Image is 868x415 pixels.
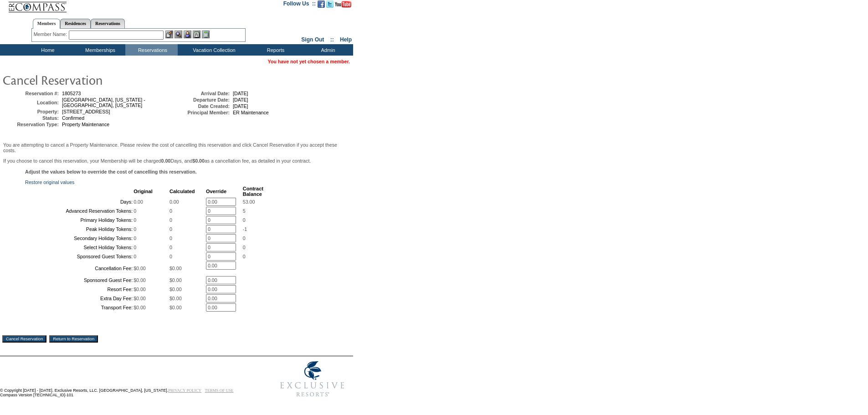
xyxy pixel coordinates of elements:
[169,217,172,223] span: 0
[248,44,301,56] td: Reports
[268,59,350,64] span: You have not yet chosen a member.
[25,169,197,174] b: Adjust the values below to override the cost of cancelling this reservation.
[184,31,191,38] img: Impersonate
[26,261,133,275] td: Cancellation Fee:
[301,36,324,43] a: Sign Out
[26,234,133,242] td: Secondary Holiday Tokens:
[134,296,146,301] span: $0.00
[2,335,46,343] input: Cancel Reservation
[134,277,146,283] span: $0.00
[26,198,133,206] td: Days:
[243,208,246,214] span: 5
[243,226,247,232] span: -1
[233,97,248,102] span: [DATE]
[4,97,59,108] td: Location:
[26,285,133,293] td: Resort Fee:
[169,254,172,259] span: 0
[326,0,334,8] img: Follow us on Twitter
[165,31,173,38] img: b_edit.gif
[4,115,59,121] td: Status:
[21,44,73,56] td: Home
[301,44,353,56] td: Admin
[243,254,246,259] span: 0
[4,109,59,114] td: Property:
[2,71,185,89] img: pgTtlCancelRes.gif
[134,287,146,292] span: $0.00
[91,19,125,28] a: Reservations
[134,236,136,241] span: 0
[243,186,263,197] b: Contract Balance
[134,245,136,250] span: 0
[233,110,269,115] span: ER Maintenance
[3,158,350,164] p: If you choose to cancel this reservation, your Membership will be charged Days, and as a cancella...
[169,208,172,214] span: 0
[175,31,182,38] img: View
[175,110,230,115] td: Principal Member:
[134,217,136,223] span: 0
[4,91,59,96] td: Reservation #:
[125,44,178,56] td: Reservations
[62,91,81,96] span: 1805273
[26,303,133,312] td: Transport Fee:
[60,19,91,28] a: Residences
[134,305,146,310] span: $0.00
[134,254,136,259] span: 0
[169,226,172,232] span: 0
[272,356,353,402] img: Exclusive Resorts
[169,245,172,250] span: 0
[178,44,248,56] td: Vacation Collection
[330,36,334,43] span: ::
[340,36,352,43] a: Help
[318,3,325,9] a: Become our fan on Facebook
[161,158,171,164] b: 0.00
[169,189,195,194] b: Calculated
[134,266,146,271] span: $0.00
[169,296,182,301] span: $0.00
[318,0,325,8] img: Become our fan on Facebook
[193,31,200,38] img: Reservations
[233,91,248,96] span: [DATE]
[134,189,153,194] b: Original
[206,189,226,194] b: Override
[34,31,69,38] div: Member Name:
[243,217,246,223] span: 0
[169,287,182,292] span: $0.00
[205,388,234,393] a: TERMS OF USE
[26,225,133,233] td: Peak Holiday Tokens:
[243,199,255,205] span: 53.00
[62,115,84,121] span: Confirmed
[233,103,248,109] span: [DATE]
[49,335,98,343] input: Return to Reservation
[26,276,133,284] td: Sponsored Guest Fee:
[326,3,334,9] a: Follow us on Twitter
[169,236,172,241] span: 0
[134,199,143,205] span: 0.00
[62,97,145,108] span: [GEOGRAPHIC_DATA], [US_STATE] - [GEOGRAPHIC_DATA], [US_STATE]
[169,277,182,283] span: $0.00
[168,388,201,393] a: PRIVACY POLICY
[62,109,110,114] span: [STREET_ADDRESS]
[169,266,182,271] span: $0.00
[243,236,246,241] span: 0
[169,305,182,310] span: $0.00
[169,199,179,205] span: 0.00
[175,91,230,96] td: Arrival Date:
[134,226,136,232] span: 0
[33,19,61,29] a: Members
[335,3,351,9] a: Subscribe to our YouTube Channel
[26,252,133,261] td: Sponsored Guest Tokens:
[3,142,350,153] p: You are attempting to cancel a Property Maintenance. Please review the cost of cancelling this re...
[26,207,133,215] td: Advanced Reservation Tokens:
[202,31,210,38] img: b_calculator.gif
[26,294,133,302] td: Extra Day Fee:
[4,122,59,127] td: Reservation Type:
[25,179,74,185] a: Restore original values
[26,216,133,224] td: Primary Holiday Tokens:
[175,103,230,109] td: Date Created:
[243,245,246,250] span: 0
[62,122,109,127] span: Property Maintenance
[26,243,133,251] td: Select Holiday Tokens:
[73,44,125,56] td: Memberships
[192,158,205,164] b: $0.00
[175,97,230,102] td: Departure Date:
